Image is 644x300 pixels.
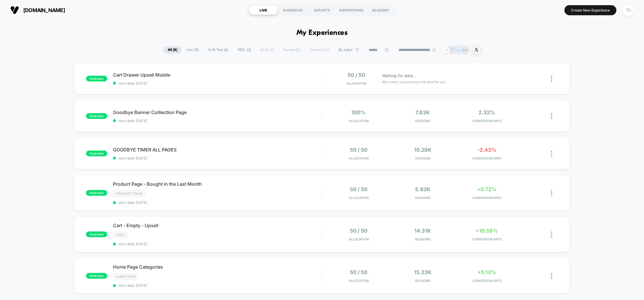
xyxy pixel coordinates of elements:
[551,231,552,238] img: close
[349,196,369,200] span: Allocation
[249,5,278,15] div: LIVE
[350,228,367,234] span: 50 / 50
[456,279,517,283] span: CONVERSION RATE
[392,119,453,123] span: Sessions
[10,6,19,14] img: Visually logo
[113,242,322,246] span: start date: [DATE]
[113,200,322,205] span: start date: [DATE]
[457,48,461,52] p: JJ
[113,190,145,197] span: Product Page
[278,5,307,15] div: AUDIENCES
[456,237,517,241] span: CONVERSION RATE
[382,79,446,85] span: We collect and process the data for you
[478,269,496,275] span: +5.13%
[349,237,369,241] span: Allocation
[113,181,322,187] span: Product Page - Bought in the Last Month
[113,223,322,228] span: Cart - Empty - Upsell
[350,269,367,275] span: 50 / 50
[233,46,255,54] span: 100% ( 2 )
[113,273,138,280] span: Home Page
[478,109,495,115] span: 2.32%
[113,156,322,160] span: start date: [DATE]
[350,147,367,153] span: 50 / 50
[296,29,348,37] h1: My Experiences
[450,48,455,52] p: TS
[3,173,12,182] button: Play, NEW DEMO 2025-VEED.mp4
[392,237,453,241] span: Sessions
[477,147,497,153] span: -2.43%
[621,4,635,16] button: TS
[415,109,430,115] span: 7.83k
[339,48,352,52] span: By Label
[476,228,498,234] span: +10.59%
[113,283,322,288] span: start date: [DATE]
[163,46,182,54] span: All ( 8 )
[414,147,432,153] span: 10.28k
[246,174,260,181] div: Current time
[622,5,634,16] div: TS
[349,279,369,283] span: Allocation
[113,81,322,86] span: start date: [DATE]
[204,46,233,54] span: A/B Test ( 6 )
[287,175,304,181] input: Volume
[260,174,276,181] div: Duration
[337,5,366,15] div: INSPIRATIONS
[414,228,431,234] span: 14.31k
[348,72,365,78] span: 50 / 50
[86,151,107,156] span: published
[442,46,450,54] div: + 1
[551,113,552,119] img: close
[113,232,128,238] span: CART
[86,76,107,81] span: published
[456,119,517,123] span: CONVERSION RATE
[350,186,367,192] span: 50 / 50
[86,190,107,196] span: published
[456,156,517,160] span: CONVERSION RATE
[86,113,107,119] span: published
[349,156,369,160] span: Allocation
[415,186,430,192] span: 5.92k
[4,165,325,171] input: Seek
[157,86,171,100] button: Play, NEW DEMO 2025-VEED.mp4
[551,190,552,196] img: close
[456,196,517,200] span: CONVERSION RATE
[551,273,552,279] img: close
[392,279,453,283] span: Sessions
[432,48,436,52] img: end
[113,264,322,270] span: Home Page Categories
[113,72,322,78] span: Cart Drawer Upsell Mobile
[183,46,203,54] span: Live ( 8 )
[551,76,552,82] img: close
[351,109,366,115] span: 100%
[366,5,395,15] div: ACADEMY
[86,231,107,237] span: published
[551,151,552,157] img: close
[564,5,616,15] button: Create New Experience
[86,273,107,279] span: published
[477,186,497,192] span: +0.72%
[382,73,416,79] span: Waiting for data...
[346,81,366,86] span: Allocation
[307,5,337,15] div: REPORTS
[113,119,322,123] span: start date: [DATE]
[113,109,322,115] span: Goodbye Banner Colllection Page
[392,156,453,160] span: Sessions
[462,48,467,52] p: DG
[349,119,369,123] span: Allocation
[414,269,432,275] span: 15.23k
[113,147,322,153] span: GOODBYE TIMER ALL PAGES
[23,7,65,13] span: [DOMAIN_NAME]
[392,196,453,200] span: Sessions
[9,5,67,15] button: [DOMAIN_NAME]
